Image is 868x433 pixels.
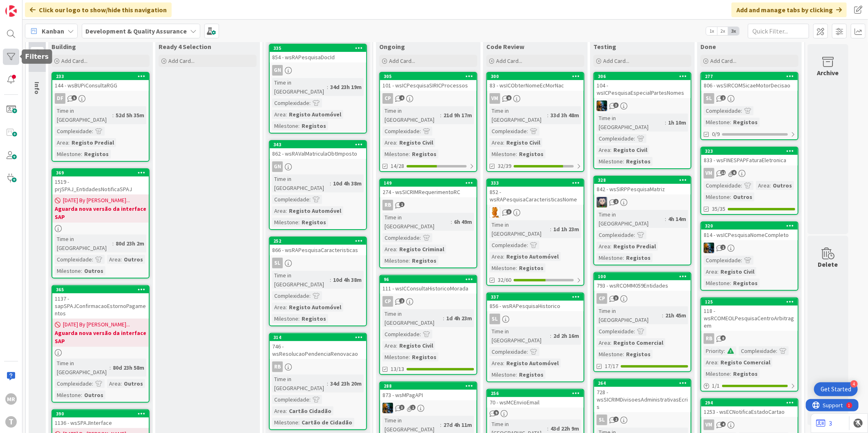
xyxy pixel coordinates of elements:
span: : [330,179,331,188]
a: 233144 - wsBUPiConsultaRGGDFTime in [GEOGRAPHIC_DATA]:52d 5h 35mComplexidade:Area:Registo Predial... [51,72,150,162]
span: 2 [399,298,405,304]
div: 343862 - wsRAValMatriculaObtImposto [270,141,366,159]
div: 335 [270,45,366,52]
div: Time in [GEOGRAPHIC_DATA] [383,106,440,124]
div: GN [270,161,366,172]
div: 323 [701,147,798,155]
div: Outros [82,266,105,275]
div: VM [704,168,714,179]
div: DF [55,93,65,104]
div: Time in [GEOGRAPHIC_DATA] [272,271,330,289]
div: 100 [594,273,691,280]
div: 369 [52,169,149,176]
div: 300 [487,73,584,80]
div: 337 [491,294,584,300]
div: Area [55,138,68,147]
div: 3691519 - prjSPAJ_EntidadesNotificaSPAJ [52,169,149,194]
div: 100 [598,274,691,279]
div: 277 [705,74,798,79]
div: 4h 14m [666,214,688,223]
div: Area [272,303,286,312]
div: Registo Civil [397,138,435,147]
span: : [451,217,452,226]
div: Milestone [55,266,81,275]
div: Complexidade [272,98,309,107]
div: CP [383,296,393,307]
div: Registo Automóvel [287,206,343,215]
div: Complexidade [597,134,634,143]
span: : [396,138,397,147]
div: 842 - wsSIRPPesquisaMatriz [594,184,691,194]
a: 125118 - wsRCOMEOLPesquisaCentroArbitragemRBPriority:Complexidade:Area:Registo ComercialMilestone... [700,297,799,392]
div: Time in [GEOGRAPHIC_DATA] [383,309,443,327]
div: 1 [43,3,45,10]
div: 369 [56,170,149,176]
span: : [121,255,122,264]
div: Registos [624,253,653,262]
div: LS [594,197,691,208]
div: 337856 - wsRAPesquisaHistorico [487,293,584,311]
div: Complexidade [704,256,741,265]
div: 101 - wsICPesquisaSIRICProcessos [380,80,477,91]
div: Registos [410,150,438,158]
div: Registo Civil [611,145,649,154]
div: 33d 3h 48m [548,111,581,120]
span: 0/9 [712,130,720,138]
div: Complexidade [383,233,420,242]
span: : [81,266,82,275]
div: CP [597,293,607,304]
div: 3651137 - sapSPAJConfirmacaoEstornoPagamentos [52,286,149,319]
span: [DATE] By [PERSON_NAME]... [63,196,130,205]
a: 30083 - wsICObterNomeEcMorNacVMTime in [GEOGRAPHIC_DATA]:33d 3h 48mComplexidade:Area:Registo Civi... [486,72,584,172]
div: VM [701,168,798,179]
div: 21d 9h 17m [441,111,474,120]
div: VM [490,93,500,104]
div: 365 [56,287,149,292]
div: 233 [56,74,149,79]
div: SL [272,258,283,268]
span: 35/35 [712,205,725,213]
span: 2 [720,95,726,100]
div: Registo Civil [718,267,756,276]
span: : [516,150,517,158]
div: Milestone [272,218,298,227]
span: : [440,111,441,120]
div: VM [487,93,584,104]
div: RB [380,200,477,210]
span: 1 [399,202,405,207]
div: 252 [270,237,366,245]
span: Add Card... [603,57,629,65]
span: : [623,253,624,262]
div: Registo Automóvel [287,303,343,312]
div: Area [490,252,503,261]
div: Registos [731,279,760,288]
a: 335854 - wsRAPesquisaDocIdGNTime in [GEOGRAPHIC_DATA]:34d 23h 19mComplexidade:Area:Registo Automó... [269,44,367,134]
div: 252 [273,238,366,244]
span: : [610,242,611,251]
div: Milestone [490,263,516,272]
div: 333 [491,180,584,186]
span: 2 [613,199,619,204]
span: : [309,98,311,107]
span: : [409,150,410,158]
span: : [634,230,635,239]
a: 323833 - wsFINESPAPFaturaEletronicaVMComplexidade:Area:OutrosMilestone:Outros35/35 [700,147,799,215]
div: 320 [701,222,798,230]
div: Milestone [490,150,516,158]
div: Complexidade [490,241,527,250]
div: 343 [273,142,366,147]
div: Complexidade [272,195,309,204]
div: Registo Predial [611,242,658,251]
span: Kanban [42,26,64,36]
img: LS [597,197,607,208]
div: GN [270,65,366,76]
span: : [634,134,635,143]
div: 328842 - wsSIRPPesquisaMatriz [594,176,691,194]
a: 305101 - wsICPesquisaSIRICProcessosCPTime in [GEOGRAPHIC_DATA]:21d 9h 17mComplexidade:Area:Regist... [379,72,477,172]
div: Complexidade [704,181,741,190]
input: Quick Filter... [748,24,809,38]
div: Time in [GEOGRAPHIC_DATA] [597,210,665,228]
div: 300 [491,74,584,79]
span: : [503,138,504,147]
div: Area [490,138,503,147]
